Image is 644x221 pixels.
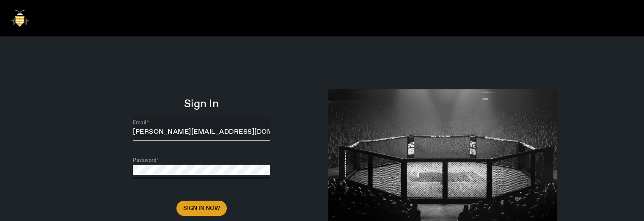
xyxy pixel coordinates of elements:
mat-label: Email [133,119,146,125]
img: bigbee-logo.png [7,6,33,31]
span: Sign In [184,100,219,108]
button: Sign In Now [176,201,227,216]
span: Sign In Now [183,204,220,213]
mat-label: Password [133,157,157,163]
